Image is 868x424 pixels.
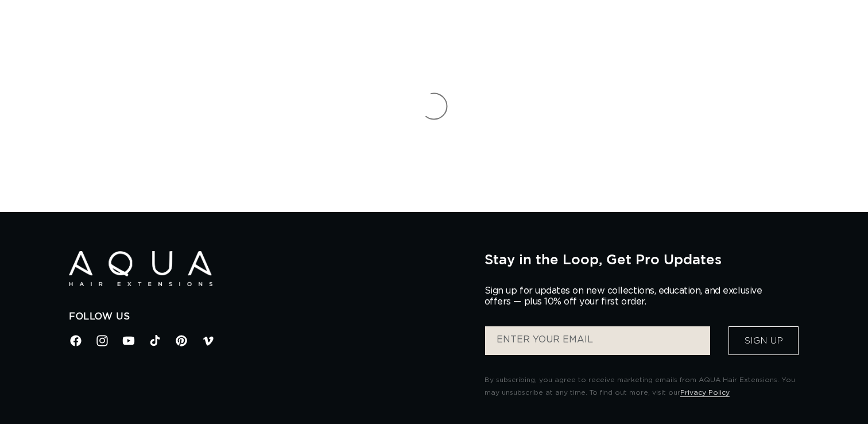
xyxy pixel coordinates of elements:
p: Sign up for updates on new collections, education, and exclusive offers — plus 10% off your first... [485,286,772,307]
h2: Stay in the Loop, Get Pro Updates [485,251,799,267]
p: By subscribing, you agree to receive marketing emails from AQUA Hair Extensions. You may unsubscr... [485,374,799,399]
a: Privacy Policy [680,389,730,396]
button: Sign Up [728,326,799,355]
h2: Follow Us [69,311,467,323]
input: ENTER YOUR EMAIL [485,326,710,355]
img: Aqua Hair Extensions [69,251,212,286]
